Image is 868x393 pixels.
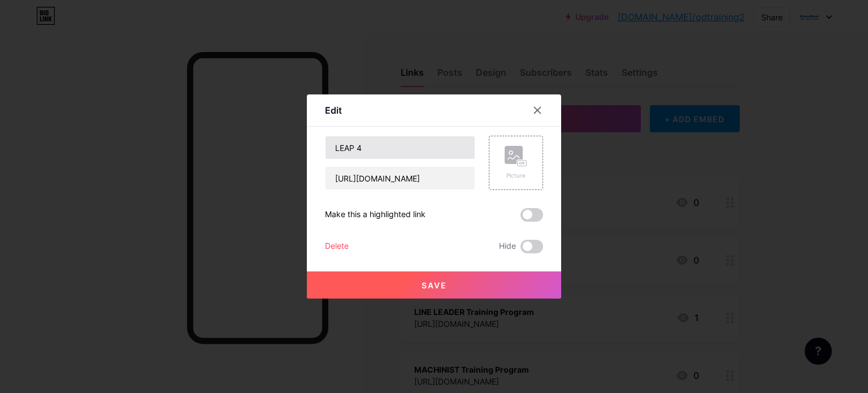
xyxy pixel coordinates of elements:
div: Make this a highlighted link [325,208,426,222]
div: Picture [505,171,527,180]
div: Delete [325,240,349,253]
input: URL [325,167,475,189]
span: Save [422,280,447,290]
button: Save [307,271,561,299]
div: Edit [325,103,342,117]
input: Title [325,136,475,159]
span: Hide [499,240,516,253]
